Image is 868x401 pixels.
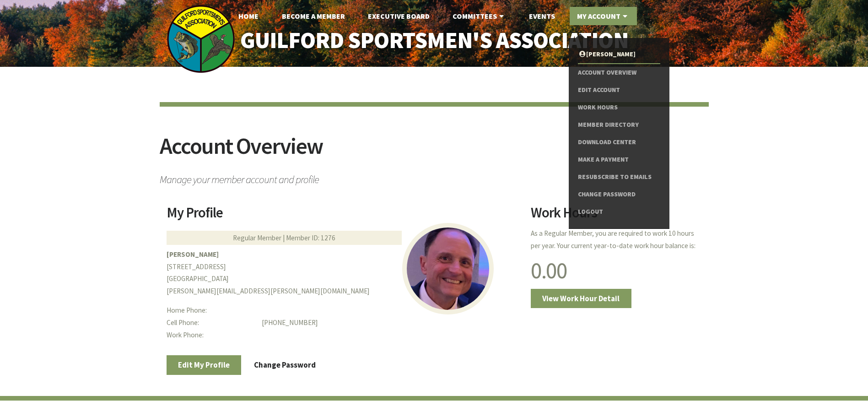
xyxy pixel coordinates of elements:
[160,169,709,185] span: Manage your member account and profile
[275,7,352,25] a: Become A Member
[361,7,437,25] a: Executive Board
[167,250,219,259] b: [PERSON_NAME]
[578,116,660,134] a: Member Directory
[167,355,242,374] a: Edit My Profile
[167,5,235,73] img: logo_sm.png
[578,186,660,203] a: Change Password
[445,7,513,25] a: Committees
[578,151,660,168] a: Make a Payment
[570,7,637,25] a: My Account
[167,206,520,227] h2: My Profile
[167,317,255,329] dt: Cell Phone
[160,135,709,169] h2: Account Overview
[221,21,647,60] a: Guilford Sportsmen's Association
[578,64,660,81] a: Account Overview
[578,99,660,116] a: Work Hours
[531,259,701,282] h1: 0.00
[167,304,255,317] dt: Home Phone
[531,206,701,227] h2: Work Hours
[167,231,402,245] div: Regular Member | Member ID: 1276
[578,81,660,99] a: Edit Account
[167,249,520,298] p: [STREET_ADDRESS] [GEOGRAPHIC_DATA] [PERSON_NAME][EMAIL_ADDRESS][PERSON_NAME][DOMAIN_NAME]
[578,203,660,221] a: Logout
[167,329,255,341] dt: Work Phone
[522,7,562,25] a: Events
[262,317,519,329] dd: [PHONE_NUMBER]
[531,289,631,308] a: View Work Hour Detail
[231,7,266,25] a: Home
[243,355,328,374] a: Change Password
[578,168,660,186] a: Resubscribe to Emails
[578,46,660,63] a: [PERSON_NAME]
[531,228,701,252] p: As a Regular Member, you are required to work 10 hours per year. Your current year-to-date work h...
[578,134,660,151] a: Download Center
